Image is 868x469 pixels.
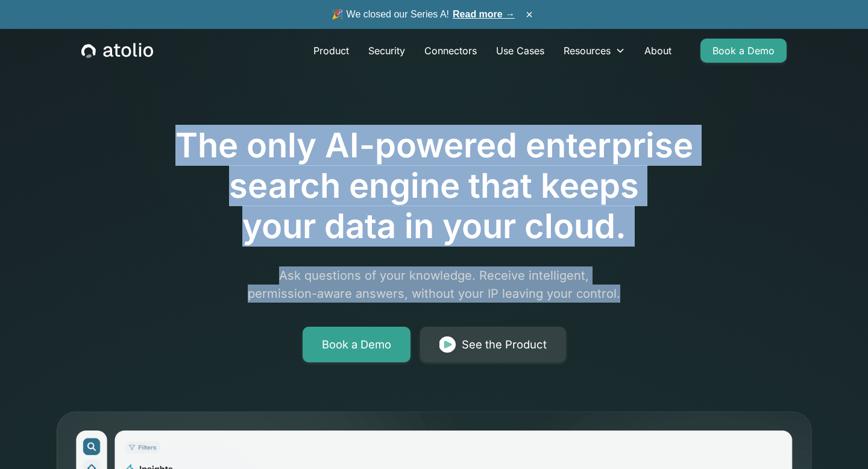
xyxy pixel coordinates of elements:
[564,43,611,58] div: Resources
[125,125,743,247] h1: The only AI-powered enterprise search engine that keeps your data in your cloud.
[522,8,536,21] button: ×
[81,43,153,58] a: home
[332,7,515,22] span: 🎉 We closed our Series A!
[453,9,515,19] a: Read more →
[359,39,415,63] a: Security
[635,39,681,63] a: About
[304,39,359,63] a: Product
[415,39,486,63] a: Connectors
[462,336,547,353] div: See the Product
[700,39,787,63] a: Book a Demo
[554,39,635,63] div: Resources
[486,39,554,63] a: Use Cases
[420,327,566,363] a: See the Product
[203,266,665,303] p: Ask questions of your knowledge. Receive intelligent, permission-aware answers, without your IP l...
[303,327,410,363] a: Book a Demo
